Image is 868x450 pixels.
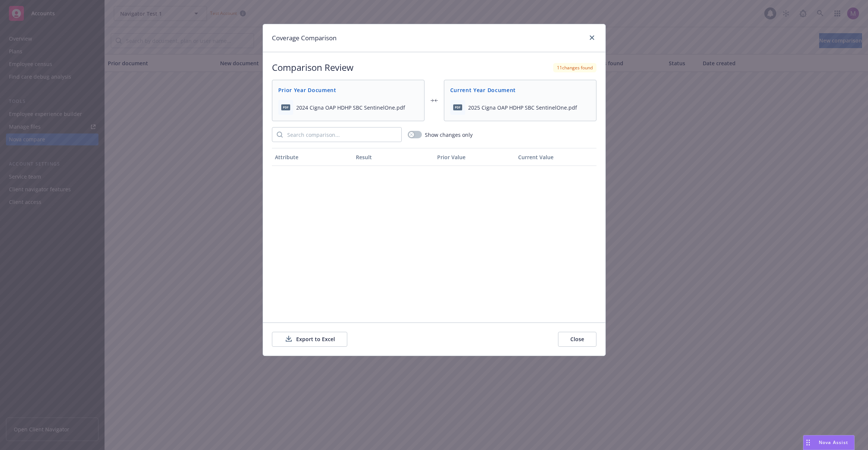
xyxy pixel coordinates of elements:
[803,435,813,450] div: Drag to move
[425,131,473,139] span: Show changes only
[272,148,353,166] button: Attribute
[272,332,347,347] button: Export to Excel
[819,439,848,446] span: Nova Assist
[278,86,418,94] span: Prior Year Document
[450,86,590,94] span: Current Year Document
[434,148,516,166] button: Prior Value
[558,332,596,347] button: Close
[437,153,513,161] div: Prior Value
[468,104,577,111] span: 2025 Cigna OAP HDHP SBC SentinelOne.pdf
[515,148,596,166] button: Current Value
[353,148,434,166] button: Result
[518,153,593,161] div: Current Value
[275,153,350,161] div: Attribute
[553,63,596,72] div: 11 changes found
[272,33,336,43] h1: Coverage Comparison
[587,33,596,42] a: close
[296,104,405,111] span: 2024 Cigna OAP HDHP SBC SentinelOne.pdf
[272,61,354,74] h2: Comparison Review
[803,435,855,450] button: Nova Assist
[356,153,431,161] div: Result
[277,132,283,138] svg: Search
[283,128,401,142] input: Search comparison...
